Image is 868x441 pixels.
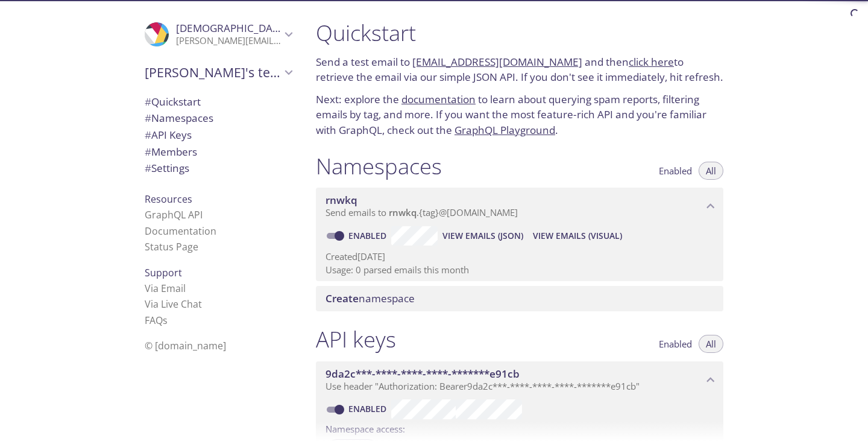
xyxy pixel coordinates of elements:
[316,153,442,180] h1: Namespaces
[401,92,476,106] a: documentation
[145,128,151,142] span: #
[135,94,301,110] div: Quickstart
[699,162,723,180] button: All
[145,339,226,352] span: © [DOMAIN_NAME]
[176,35,281,47] p: [PERSON_NAME][EMAIL_ADDRESS][DOMAIN_NAME]
[145,192,192,206] span: Resources
[652,335,699,353] button: Enabled
[176,21,322,35] span: [DEMOGRAPHIC_DATA] kumar
[325,250,714,263] p: Created [DATE]
[163,314,168,327] span: s
[145,297,202,311] a: Via Live Chat
[325,291,415,305] span: namespace
[347,230,391,241] a: Enabled
[325,206,518,218] span: Send emails to . {tag} @[DOMAIN_NAME]
[135,160,301,177] div: Team Settings
[316,326,396,353] h1: API keys
[316,188,723,225] div: rnwkq namespace
[412,55,582,69] a: [EMAIL_ADDRESS][DOMAIN_NAME]
[528,226,627,246] button: View Emails (Visual)
[316,92,723,138] p: Next: explore the to learn about querying spam reports, filtering emails by tag, and more. If you...
[316,54,723,85] p: Send a test email to and then to retrieve the email via our simple JSON API. If you don't see it ...
[145,111,213,125] span: Namespaces
[316,286,723,311] div: Create namespace
[629,55,674,69] a: click here
[145,240,198,253] a: Status Page
[135,57,301,88] div: Shivam's team
[135,144,301,160] div: Members
[145,266,182,279] span: Support
[389,206,417,218] span: rnwkq
[145,128,192,142] span: API Keys
[347,403,391,414] a: Enabled
[316,19,723,46] h1: Quickstart
[145,95,201,109] span: Quickstart
[442,229,523,243] span: View Emails (JSON)
[145,95,151,109] span: #
[325,419,405,437] label: Namespace access:
[454,123,555,137] a: GraphQL Playground
[145,161,189,175] span: Settings
[135,14,301,54] div: Shivam kumar
[145,314,168,327] a: FAQ
[145,145,151,159] span: #
[325,193,357,207] span: rnwkq
[145,282,186,295] a: Via Email
[325,264,714,276] p: Usage: 0 parsed emails this month
[438,226,528,246] button: View Emails (JSON)
[135,110,301,127] div: Namespaces
[145,111,151,125] span: #
[699,335,723,353] button: All
[145,224,216,238] a: Documentation
[325,291,359,305] span: Create
[145,64,281,81] span: [PERSON_NAME]'s team
[135,127,301,144] div: API Keys
[533,229,622,243] span: View Emails (Visual)
[145,161,151,175] span: #
[145,145,197,159] span: Members
[145,208,203,221] a: GraphQL API
[652,162,699,180] button: Enabled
